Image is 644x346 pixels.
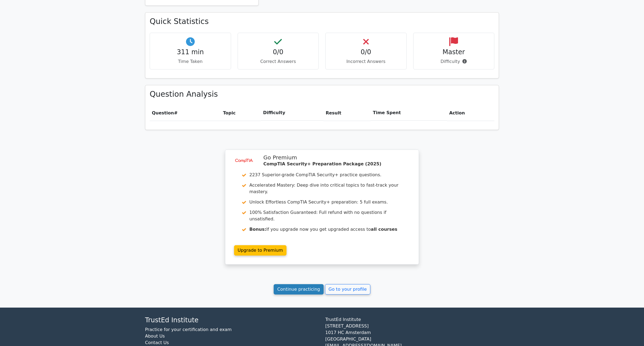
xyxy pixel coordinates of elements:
h4: 311 min [154,48,226,56]
th: Time Spent [371,105,447,121]
h3: Quick Statistics [150,17,494,26]
th: Result [323,105,371,121]
th: Topic [221,105,261,121]
h4: Master [418,48,490,56]
a: Contact Us [145,340,169,345]
th: Action [447,105,494,121]
a: Continue practicing [274,284,324,295]
p: Difficulty [418,58,490,65]
p: Correct Answers [242,58,314,65]
a: Upgrade to Premium [234,245,286,256]
a: Practice for your certification and exam [145,327,232,332]
th: # [150,105,221,121]
a: About Us [145,333,165,339]
h4: 0/0 [242,48,314,56]
th: Difficulty [261,105,323,121]
p: Time Taken [154,58,226,65]
h4: TrustEd Institute [145,316,319,324]
h3: Question Analysis [150,90,494,99]
span: Question [152,110,174,116]
h4: 0/0 [330,48,402,56]
p: Incorrect Answers [330,58,402,65]
a: Go to your profile [325,284,370,295]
